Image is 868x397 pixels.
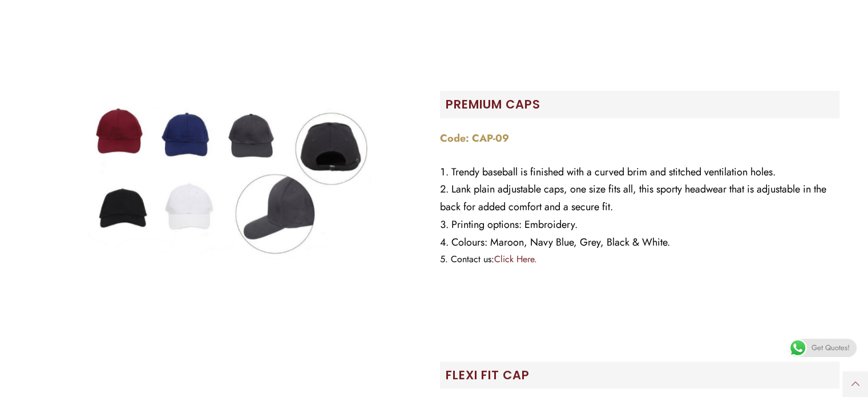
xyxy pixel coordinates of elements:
[446,367,839,383] h2: Flexi Fit Cap
[440,251,839,267] li: Contact us:
[446,97,839,112] h2: PREMIUM CAPS
[440,182,826,214] span: Lank plain adjustable caps, one size fits all, this sporty headwear that is adjustable in the bac...
[451,217,578,232] span: Printing options: Embroidery.
[812,339,850,357] span: Get Quotes!
[451,235,670,250] span: Colours: Maroon, Navy Blue, Grey, Black & White.
[440,131,509,146] strong: Code: CAP-09
[451,165,776,179] span: Trendy baseball is finished with a curved brim and stitched ventilation holes.
[494,252,537,266] a: Click Here.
